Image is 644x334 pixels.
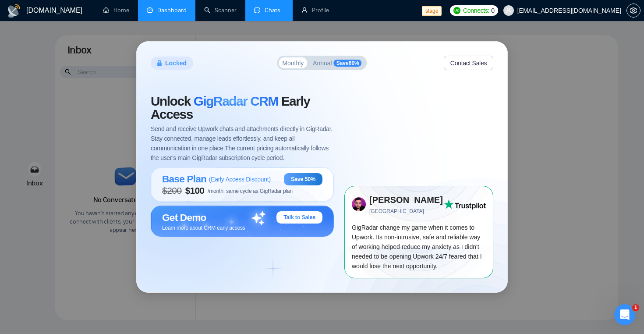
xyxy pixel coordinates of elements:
img: upwork-logo.png [453,7,460,14]
span: /month, same cycle as GigRadar plan [208,188,293,194]
a: setting [626,7,640,14]
span: Unlock Early Access [151,95,334,121]
span: Connects: [463,6,489,15]
a: homeHome [103,7,129,14]
a: userProfile [301,7,329,14]
span: Learn more about CRM early access [162,225,245,231]
button: AnnualSave60% [309,57,365,68]
button: Contact Sales [444,56,493,70]
img: logo [7,4,21,18]
span: 0 [491,6,495,15]
span: stage [422,6,442,16]
button: setting [626,4,640,18]
span: Monthly [282,60,304,66]
span: ( Early Access Discount ) [209,176,271,183]
span: Locked [165,58,187,68]
span: Base Plan [162,173,206,185]
span: 1 [632,304,639,311]
span: [GEOGRAPHIC_DATA] [369,207,444,216]
strong: [PERSON_NAME] [369,195,443,205]
a: searchScanner [204,7,237,14]
span: Save 60 % [334,60,362,67]
button: Get DemoTalk to SalesLearn more about CRM early access [151,206,334,241]
a: dashboardDashboard [147,7,187,14]
button: Base Plan(Early Access Discount)Save 50%$200$100/month, same cycle as GigRadar plan [151,167,334,205]
span: Annual [313,60,332,66]
span: Talk to Sales [283,214,315,221]
img: 73x73.png [352,197,366,211]
span: GigRadar change my game when it comes to Upwork. Its non-intrusive, safe and reliable way of work... [352,224,482,270]
span: Get Demo [162,212,206,224]
span: GigRadar CRM [194,94,278,108]
iframe: Intercom live chat [614,304,635,325]
span: $ 100 [185,185,204,196]
span: user [506,7,512,14]
span: Save 50% [291,176,315,183]
a: messageChats [254,7,284,14]
img: Trust Pilot [444,199,486,210]
span: $ 200 [162,185,182,196]
button: Monthly [279,57,307,68]
span: Send and receive Upwork chats and attachments directly in GigRadar. Stay connected, manage leads ... [151,124,334,163]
